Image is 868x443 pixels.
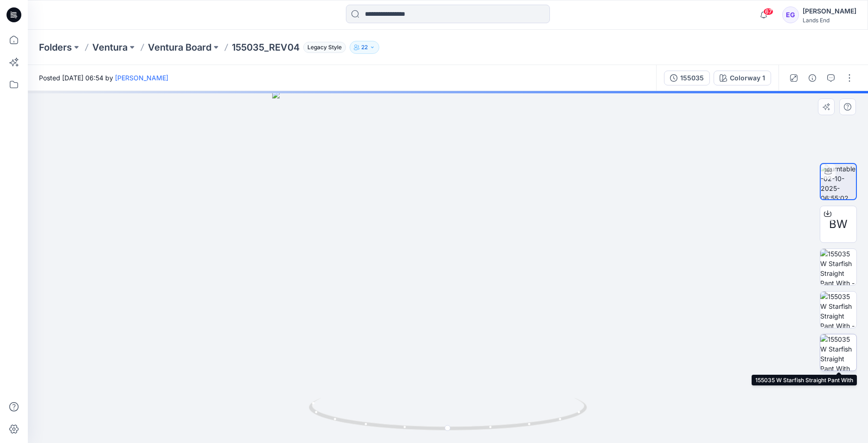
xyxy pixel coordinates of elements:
[232,41,300,54] p: 155035_REV04
[361,42,368,52] p: 22
[92,41,128,54] a: Ventura
[820,249,856,285] img: 155035 W Starfish Straight Pant With -Pressure
[303,42,346,53] span: Legacy Style
[763,8,773,15] span: 67
[148,41,211,54] a: Ventura Board
[829,216,848,233] span: BW
[39,41,72,54] a: Folders
[820,334,856,371] img: 155035 W Starfish Straight Pant With
[803,17,856,24] div: Lands End
[714,71,771,85] button: Colorway 1
[680,73,704,83] div: 155035
[803,6,856,17] div: [PERSON_NAME]
[300,41,346,54] button: Legacy Style
[115,74,168,82] a: [PERSON_NAME]
[39,73,168,83] span: Posted [DATE] 06:54 by
[664,71,710,85] button: 155035
[821,164,856,199] img: turntable-02-10-2025-06:55:02
[730,73,765,83] div: Colorway 1
[805,71,820,85] button: Details
[782,7,799,23] div: EG
[820,292,856,328] img: 155035 W Starfish Straight Pant With -Tension
[350,41,379,54] button: 22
